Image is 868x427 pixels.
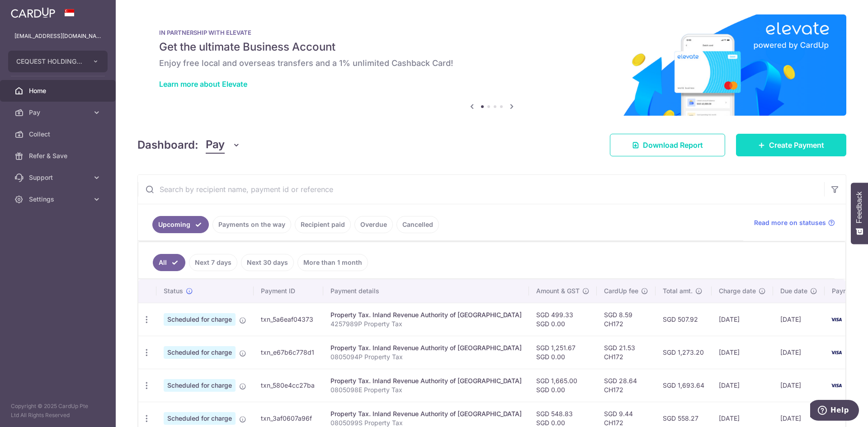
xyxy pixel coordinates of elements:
[610,134,725,156] a: Download Report
[827,380,845,391] img: Bank Card
[827,314,845,325] img: Bank Card
[159,80,247,89] a: Learn more about Elevate
[137,137,198,153] h4: Dashboard:
[159,58,825,69] h6: Enjoy free local and overseas transfers and a 1% unlimited Cashback Card!
[254,369,323,402] td: txn_580e4cc27ba
[206,136,225,154] span: Pay
[712,303,773,336] td: [DATE]
[330,385,522,394] p: 0805098E Property Tax
[330,343,522,352] div: Property Tax. Inland Revenue Authority of [GEOGRAPHIC_DATA]
[137,14,846,116] img: Renovation banner
[827,347,845,358] img: Bank Card
[189,254,237,271] a: Next 7 days
[164,313,236,326] span: Scheduled for charge
[810,400,859,422] iframe: Opens a widget where you can find more information
[656,303,712,336] td: SGD 507.92
[354,216,393,233] a: Overdue
[11,7,55,18] img: CardUp
[159,29,825,36] p: IN PARTNERSHIP WITH ELEVATE
[529,369,597,402] td: SGD 1,665.00 SGD 0.00
[212,216,291,233] a: Payments on the way
[330,352,522,361] p: 0805094P Property Tax
[536,286,580,296] span: Amount & GST
[780,286,807,296] span: Due date
[153,254,185,271] a: All
[164,286,183,296] span: Status
[773,336,825,369] td: [DATE]
[323,279,529,303] th: Payment details
[29,130,89,139] span: Collect
[529,336,597,369] td: SGD 1,251.67 SGD 0.00
[769,140,824,150] span: Create Payment
[152,216,209,233] a: Upcoming
[138,175,824,204] input: Search by recipient name, payment id or reference
[330,319,522,328] p: 4257989P Property Tax
[14,32,101,41] p: [EMAIL_ADDRESS][DOMAIN_NAME]
[656,369,712,402] td: SGD 1,693.64
[712,369,773,402] td: [DATE]
[164,412,236,425] span: Scheduled for charge
[159,40,825,54] h5: Get the ultimate Business Account
[254,279,323,303] th: Payment ID
[712,336,773,369] td: [DATE]
[597,336,656,369] td: SGD 21.53 CH172
[855,192,863,223] span: Feedback
[254,336,323,369] td: txn_e67b6c778d1
[295,216,351,233] a: Recipient paid
[29,195,89,204] span: Settings
[604,286,638,296] span: CardUp fee
[164,379,236,392] span: Scheduled for charge
[241,254,294,271] a: Next 30 days
[656,336,712,369] td: SGD 1,273.20
[29,108,89,117] span: Pay
[851,183,868,244] button: Feedback - Show survey
[597,369,656,402] td: SGD 28.64 CH172
[597,303,656,336] td: SGD 8.59 CH172
[29,173,89,182] span: Support
[164,346,236,359] span: Scheduled for charge
[8,51,108,72] button: CEQUEST HOLDINGS PTE. LTD.
[254,303,323,336] td: txn_5a6eaf04373
[29,151,89,160] span: Refer & Save
[29,86,89,95] span: Home
[330,409,522,418] div: Property Tax. Inland Revenue Authority of [GEOGRAPHIC_DATA]
[719,286,756,296] span: Charge date
[773,303,825,336] td: [DATE]
[754,218,826,227] span: Read more on statuses
[736,134,846,156] a: Create Payment
[16,57,83,66] span: CEQUEST HOLDINGS PTE. LTD.
[754,218,835,227] a: Read more on statuses
[330,310,522,319] div: Property Tax. Inland Revenue Authority of [GEOGRAPHIC_DATA]
[297,254,368,271] a: More than 1 month
[330,376,522,385] div: Property Tax. Inland Revenue Authority of [GEOGRAPHIC_DATA]
[773,369,825,402] td: [DATE]
[643,140,703,150] span: Download Report
[529,303,597,336] td: SGD 499.33 SGD 0.00
[663,286,693,296] span: Total amt.
[396,216,439,233] a: Cancelled
[206,136,241,154] button: Pay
